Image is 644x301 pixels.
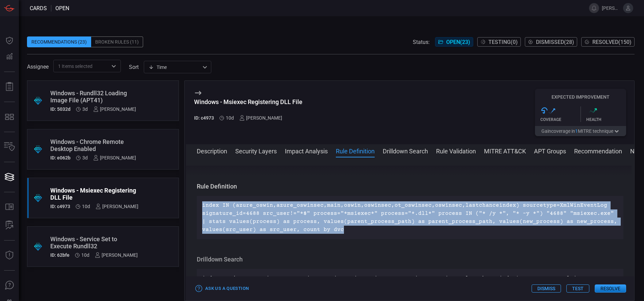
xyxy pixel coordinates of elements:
[96,204,138,209] div: [PERSON_NAME]
[566,284,589,293] button: Test
[435,37,473,47] button: Open(23)
[592,39,632,45] span: Resolved ( 150 )
[197,182,623,191] h3: Rule Definition
[58,63,92,70] span: 1 Items selected
[1,79,18,95] button: Reports
[55,5,69,11] span: open
[50,90,136,104] div: Windows - Rundll32 Loading Image File (APT41)
[27,36,91,47] div: Recommendations (23)
[197,255,623,264] h3: Drilldown Search
[574,147,622,155] button: Recommendation
[1,139,18,155] button: Inventory
[1,169,18,185] button: Cards
[383,147,428,155] button: Drilldown Search
[93,155,136,160] div: [PERSON_NAME]
[82,106,88,112] span: Aug 17, 2025 9:26 AM
[50,252,70,258] h5: ID: 62bfe
[129,64,139,70] label: sort
[197,147,227,155] button: Description
[1,49,18,65] button: Detections
[1,217,18,233] button: ALERT ANALYSIS
[194,98,302,105] div: Windows - Msiexec Registering DLL File
[285,147,328,155] button: Impact Analysis
[535,126,626,136] button: Gaincoverage in1MITRE technique
[30,5,47,11] span: Cards
[477,37,521,47] button: Testing(0)
[1,109,18,125] button: MITRE - Detection Posture
[194,283,250,294] button: Ask Us a Question
[436,147,476,155] button: Rule Validation
[586,117,626,122] div: Health
[534,147,566,155] button: APT Groups
[536,39,574,45] span: Dismissed ( 28 )
[581,37,635,47] button: Resolved(150)
[82,155,88,160] span: Aug 17, 2025 9:25 AM
[50,204,70,209] h5: ID: c4973
[446,39,470,45] span: Open ( 23 )
[602,5,620,11] span: [PERSON_NAME].[PERSON_NAME]
[50,155,71,160] h5: ID: e062b
[226,115,234,121] span: Aug 10, 2025 9:10 AM
[336,147,375,155] button: Rule Definition
[81,252,89,258] span: Aug 10, 2025 9:09 AM
[1,247,18,264] button: Threat Intelligence
[540,117,581,122] div: Coverage
[149,64,200,71] div: Time
[93,106,136,112] div: [PERSON_NAME]
[413,39,430,45] span: Status:
[50,187,138,201] div: Windows - Msiexec Registering DLL File
[525,37,577,47] button: Dismissed(28)
[535,94,626,100] h5: Expected Improvement
[95,252,138,258] div: [PERSON_NAME]
[91,36,143,47] div: Broken Rules (11)
[202,274,618,291] p: index IN (azure_oswin,azure_oswinsec,main,oswin,oswinsec,ot_oswinsec,oswinsec,lastchanceindex) so...
[202,201,618,234] p: index IN (azure_oswin,azure_oswinsec,main,oswin,oswinsec,ot_oswinsec,oswinsec,lastchanceindex) so...
[595,284,626,293] button: Resolve
[1,199,18,215] button: Rule Catalog
[235,147,277,155] button: Security Layers
[1,277,18,294] button: Ask Us A Question
[484,147,526,155] button: MITRE ATT&CK
[575,128,578,134] span: 1
[239,115,282,121] div: [PERSON_NAME]
[27,64,49,70] span: Assignee
[532,284,561,293] button: Dismiss
[50,138,136,152] div: Windows - Chrome Remote Desktop Enabled
[1,32,18,49] button: Dashboard
[109,61,118,71] button: Open
[194,115,214,121] h5: ID: c4973
[488,39,518,45] span: Testing ( 0 )
[82,204,90,209] span: Aug 10, 2025 9:10 AM
[50,106,71,112] h5: ID: 5032d
[50,235,138,250] div: Windows - Service Set to Execute Rundll32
